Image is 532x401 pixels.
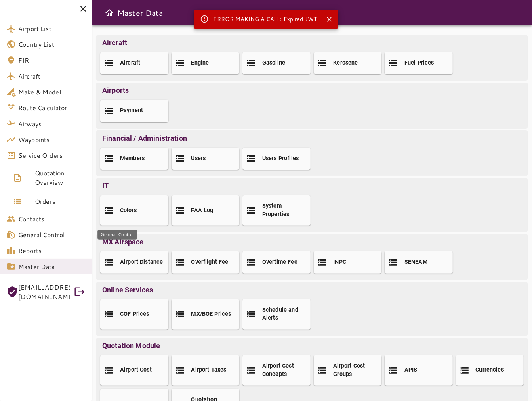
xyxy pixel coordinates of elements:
[191,366,227,374] h2: Airport Taxes
[334,59,358,67] h2: Kerosene
[98,340,526,351] p: Quotation Module
[323,13,335,25] button: Close
[18,24,86,33] span: Airport List
[98,236,526,247] p: MX Airspace
[191,155,206,163] h2: Users
[404,59,434,67] h2: Fuel Prices
[117,6,163,19] h6: Master Data
[120,258,163,267] h2: Airport Distance
[18,40,86,49] span: Country List
[334,258,347,267] h2: INPC
[18,246,86,255] span: Reports
[18,230,86,240] span: General Control
[18,135,86,144] span: Waypoints
[214,12,317,26] div: ERROR MAKING A CALL: Expired JWT
[97,230,137,240] div: General Control
[191,207,214,215] h2: FAA Log
[191,258,229,267] h2: Overflight Fee
[18,151,86,160] span: Service Orders
[98,37,526,48] p: Aircraft
[262,306,308,322] h2: Schedule and Alerts
[98,180,526,191] p: IT
[18,71,86,81] span: Aircraft
[98,284,526,295] p: Online Services
[18,119,86,129] span: Airways
[262,258,297,267] h2: Overtime Fee
[262,155,299,163] h2: Users Profiles
[18,214,86,224] span: Contacts
[262,202,308,219] h2: System Properties
[476,366,504,374] h2: Currencies
[404,366,418,374] h2: APIS
[334,362,379,378] h2: Airport Cost Groups
[120,155,145,163] h2: Members
[120,366,152,374] h2: Airport Cost
[101,5,117,21] button: Open drawer
[120,207,137,215] h2: Colors
[120,310,149,318] h2: COF Prices
[18,262,86,271] span: Master Data
[120,107,143,115] h2: Payment
[35,168,86,187] span: Quotation Overview
[191,59,209,67] h2: Engine
[18,103,86,113] span: Route Calculator
[262,362,308,378] h2: Airport Cost Concepts
[262,59,285,67] h2: Gasoline
[35,197,86,206] span: Orders
[98,133,526,144] p: Financial / Administration
[191,310,231,318] h2: MX/BOE Prices
[98,85,526,96] p: Airports
[18,87,86,97] span: Make & Model
[120,59,140,67] h2: Aircraft
[18,56,86,65] span: FIR
[18,282,70,301] span: [EMAIL_ADDRESS][DOMAIN_NAME]
[404,258,428,267] h2: SENEAM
